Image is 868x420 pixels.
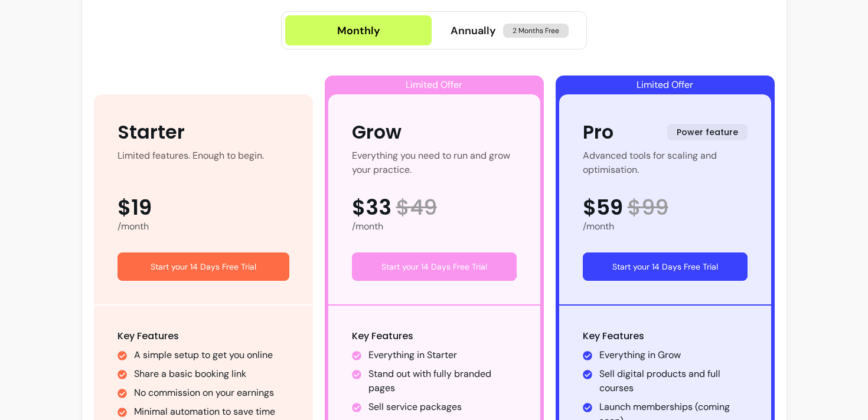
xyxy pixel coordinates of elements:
[368,348,517,362] li: Everything in Starter
[352,196,391,219] span: $33
[583,196,623,219] span: $59
[599,367,748,395] li: Sell digital products and full courses
[352,219,517,234] div: /month
[134,405,289,419] li: Minimal automation to save time
[118,219,289,234] div: /month
[583,149,748,177] div: Advanced tools for scaling and optimisation.
[118,118,185,146] div: Starter
[451,22,496,39] span: Annually
[134,386,289,400] li: No commission on your earnings
[118,196,152,219] span: $19
[352,252,517,281] button: Start your 14 Days Free Trial
[118,329,179,343] span: Key Features
[134,348,289,362] li: A simple setup to get you online
[396,196,437,219] span: $ 49
[583,118,614,146] div: Pro
[134,367,289,381] li: Share a basic booking link
[118,149,264,177] div: Limited features. Enough to begin.
[368,400,517,414] li: Sell service packages
[352,118,402,146] div: Grow
[559,76,771,94] div: Limited Offer
[628,196,668,219] span: $ 99
[368,367,517,395] li: Stand out with fully branded pages
[328,76,540,94] div: Limited Offer
[599,348,748,362] li: Everything in Grow
[583,219,748,234] div: /month
[583,329,644,343] span: Key Features
[337,22,380,39] div: Monthly
[118,252,289,281] button: Start your 14 Days Free Trial
[583,252,748,281] button: Start your 14 Days Free Trial
[352,149,517,177] div: Everything you need to run and grow your practice.
[352,329,413,343] span: Key Features
[667,124,748,140] span: Power feature
[503,24,569,38] span: 2 Months Free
